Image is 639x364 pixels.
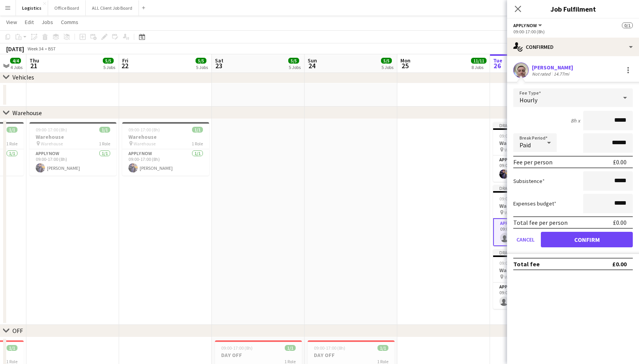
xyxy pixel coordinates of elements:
[493,185,580,246] app-job-card: Draft09:00-17:00 (8h)0/1Warehouse Warehouse1 RoleAPPLY NOW0/109:00-17:00 (8h)
[10,58,21,64] span: 4/4
[513,232,538,247] button: Cancel
[532,71,552,77] div: Not rated
[214,61,223,70] span: 23
[493,283,580,309] app-card-role: APPLY NOW0/109:00-17:00 (8h)
[507,4,639,14] h3: Job Fulfilment
[58,17,81,27] a: Comms
[7,345,17,351] span: 1/1
[41,141,63,147] span: Warehouse
[215,352,302,359] h3: DAY OFF
[400,57,410,64] span: Mon
[12,109,42,117] div: Warehouse
[48,0,86,16] button: Office Board
[471,64,486,70] div: 8 Jobs
[314,345,345,351] span: 09:00-17:00 (8h)
[99,141,110,147] span: 1 Role
[6,141,17,147] span: 1 Role
[103,64,115,70] div: 5 Jobs
[29,133,116,140] h3: Warehouse
[504,210,526,216] span: Warehouse
[493,249,580,309] app-job-card: Draft09:00-17:00 (8h)0/1Warehouse Warehouse1 RoleAPPLY NOW0/109:00-17:00 (8h)
[122,57,128,64] span: Fri
[507,38,639,56] div: Confirmed
[541,232,633,247] button: Confirm
[36,127,67,133] span: 09:00-17:00 (8h)
[493,57,502,64] span: Tue
[28,61,39,70] span: 21
[499,133,531,139] span: 09:00-17:00 (8h)
[192,141,203,147] span: 1 Role
[613,158,627,166] div: £0.00
[196,64,208,70] div: 5 Jobs
[308,57,317,64] span: Sun
[622,22,633,28] span: 0/1
[513,219,568,226] div: Total fee per person
[513,22,537,28] span: APPLY NOW
[22,17,37,27] a: Edit
[289,64,301,70] div: 5 Jobs
[3,17,20,27] a: View
[42,19,53,26] span: Jobs
[513,178,545,185] label: Subsistence
[381,58,392,64] span: 5/5
[61,19,78,26] span: Comms
[513,158,552,166] div: Fee per person
[499,196,531,202] span: 09:00-17:00 (8h)
[612,260,627,268] div: £0.00
[103,58,114,64] span: 5/5
[504,274,526,280] span: Warehouse
[122,133,209,140] h3: Warehouse
[552,71,571,77] div: 14.77mi
[493,185,580,191] div: Draft
[6,45,24,53] div: [DATE]
[492,61,502,70] span: 26
[613,219,627,226] div: £0.00
[493,249,580,255] div: Draft
[520,96,537,104] span: Hourly
[7,127,17,133] span: 1/1
[520,141,531,149] span: Paid
[493,202,580,209] h3: Warehouse
[307,61,317,70] span: 24
[504,147,526,153] span: Warehouse
[381,64,393,70] div: 5 Jobs
[308,352,395,359] h3: DAY OFF
[16,0,48,16] button: Logistics
[513,200,556,207] label: Expenses budget
[122,149,209,176] app-card-role: APPLY NOW1/109:00-17:00 (8h)[PERSON_NAME]
[493,140,580,147] h3: Warehouse
[499,260,531,266] span: 09:00-17:00 (8h)
[471,58,487,64] span: 11/11
[26,46,45,52] span: Week 34
[38,17,56,27] a: Jobs
[288,58,299,64] span: 5/5
[99,127,110,133] span: 1/1
[12,73,34,81] div: Vehicles
[48,46,56,52] div: BST
[29,149,116,176] app-card-role: APPLY NOW1/109:00-17:00 (8h)[PERSON_NAME]
[192,127,203,133] span: 1/1
[29,57,39,64] span: Thu
[513,260,540,268] div: Total fee
[493,267,580,274] h3: Warehouse
[215,57,223,64] span: Sat
[221,345,253,351] span: 09:00-17:00 (8h)
[532,64,573,71] div: [PERSON_NAME]
[6,19,17,26] span: View
[285,345,296,351] span: 1/1
[493,122,580,182] app-job-card: Draft09:00-17:00 (8h)1/1Warehouse Warehouse1 RoleAPPLY NOW1/109:00-17:00 (8h)[PERSON_NAME]
[133,141,156,147] span: Warehouse
[493,218,580,246] app-card-role: APPLY NOW0/109:00-17:00 (8h)
[10,64,23,70] div: 4 Jobs
[378,345,388,351] span: 1/1
[571,117,580,124] div: 8h x
[12,327,23,335] div: OFF
[122,122,209,176] app-job-card: 09:00-17:00 (8h)1/1Warehouse Warehouse1 RoleAPPLY NOW1/109:00-17:00 (8h)[PERSON_NAME]
[29,122,116,176] app-job-card: 09:00-17:00 (8h)1/1Warehouse Warehouse1 RoleAPPLY NOW1/109:00-17:00 (8h)[PERSON_NAME]
[513,22,543,28] button: APPLY NOW
[399,61,410,70] span: 25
